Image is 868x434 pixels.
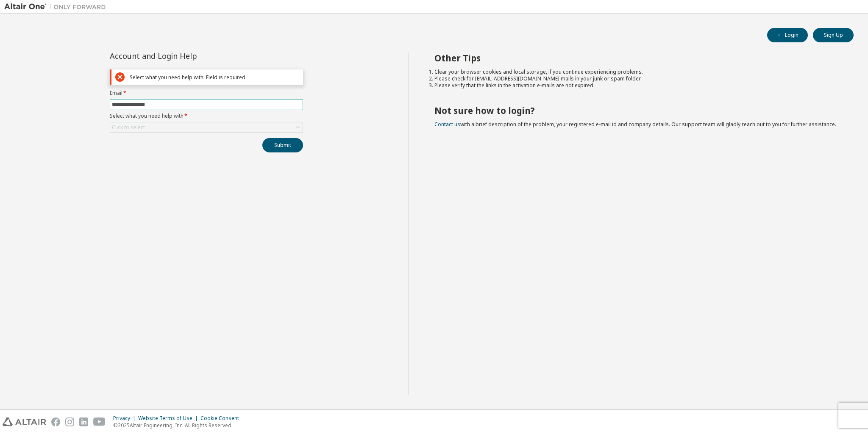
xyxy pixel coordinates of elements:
[51,417,60,426] img: facebook.svg
[110,113,303,119] label: Select what you need help with
[262,138,303,152] button: Submit
[200,415,244,422] div: Cookie Consent
[130,74,299,80] div: Select what you need help with: Field is required
[113,422,244,429] p: © 2025 Altair Engineering, Inc. All Rights Reserved.
[4,3,110,11] img: Altair One
[93,417,106,426] img: youtube.svg
[113,415,138,422] div: Privacy
[110,53,264,59] div: Account and Login Help
[434,121,460,128] a: Contact us
[112,124,145,131] div: Click to select
[65,417,74,426] img: instagram.svg
[138,415,200,422] div: Website Terms of Use
[434,53,839,64] h2: Other Tips
[813,28,854,42] button: Sign Up
[434,121,836,128] span: with a brief description of the problem, your registered e-mail id and company details. Our suppo...
[434,75,839,82] li: Please check for [EMAIL_ADDRESS][DOMAIN_NAME] mails in your junk or spam folder.
[767,28,808,42] button: Login
[110,90,303,97] label: Email
[434,82,839,89] li: Please verify that the links in the activation e-mails are not expired.
[79,417,88,426] img: linkedin.svg
[110,122,303,133] div: Click to select
[3,417,46,426] img: altair_logo.svg
[434,105,839,116] h2: Not sure how to login?
[434,69,839,75] li: Clear your browser cookies and local storage, if you continue experiencing problems.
